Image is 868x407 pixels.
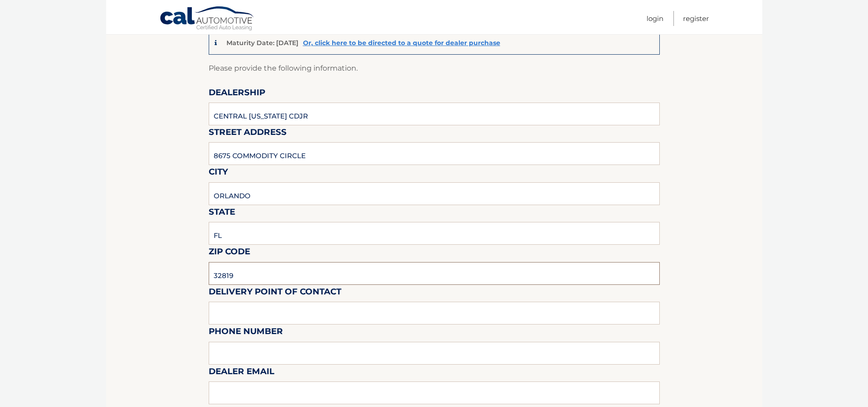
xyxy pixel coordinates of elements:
a: Or, click here to be directed to a quote for dealer purchase [303,39,500,47]
a: Cal Automotive [159,6,255,32]
label: Phone Number [209,325,283,341]
a: Register [683,11,709,26]
label: Dealer Email [209,365,274,381]
label: Street Address [209,125,287,142]
p: Please provide the following information. [209,62,660,75]
a: Login [647,11,663,26]
label: Zip Code [209,245,250,262]
label: Dealership [209,86,265,103]
label: City [209,165,228,182]
label: State [209,205,235,222]
label: Delivery Point of Contact [209,285,341,302]
p: Maturity Date: [DATE] [226,39,298,47]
